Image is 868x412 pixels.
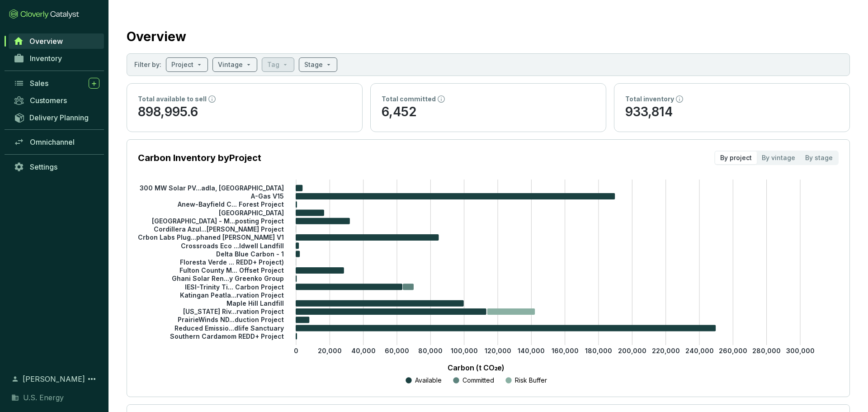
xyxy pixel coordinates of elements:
tspan: Crbon Labs Plug...phaned [PERSON_NAME] V1 [138,233,284,241]
div: By vintage [757,152,800,164]
p: Available [415,376,442,385]
tspan: A-Gas V15 [250,192,284,200]
p: Committed [462,376,494,385]
a: Overview [9,33,104,49]
div: segmented control [714,151,839,165]
p: Total committed [382,95,436,104]
tspan: 260,000 [719,347,747,355]
a: Omnichannel [9,134,104,150]
div: By stage [800,152,838,164]
tspan: 100,000 [451,347,478,355]
p: Total inventory [625,95,674,104]
p: 898,995.6 [138,104,351,121]
div: By project [715,152,757,164]
tspan: [US_STATE] Riv...rvation Project [183,308,284,315]
a: Delivery Planning [9,110,104,125]
span: Delivery Planning [29,113,89,122]
span: U.S. Energy [23,392,64,403]
tspan: 220,000 [652,347,680,355]
tspan: PrairieWinds ND...duction Project [178,316,284,323]
a: Customers [9,93,104,108]
tspan: 300,000 [786,347,815,355]
p: Carbon Inventory by Project [138,152,261,164]
a: Sales [9,76,104,91]
p: Risk Buffer [515,376,547,385]
tspan: Southern Cardamom REDD+ Project [170,332,284,340]
tspan: 120,000 [485,347,511,355]
tspan: Reduced Emissio...dlife Sanctuary [175,324,284,331]
tspan: 0 [294,347,298,355]
a: Settings [9,159,104,175]
tspan: Crossroads Eco ...ldwell Landfill [181,242,284,249]
tspan: 200,000 [618,347,646,355]
span: Omnichannel [30,137,75,147]
tspan: 240,000 [685,347,714,355]
span: Overview [29,37,63,46]
tspan: 20,000 [318,347,342,355]
p: 6,452 [382,104,595,121]
tspan: Katingan Peatla...rvation Project [180,291,284,299]
tspan: Floresta Verde ... REDD+ Project) [180,258,284,266]
tspan: 60,000 [385,347,409,355]
tspan: IESI-Trinity Ti... Carbon Project [185,283,284,290]
tspan: 40,000 [351,347,376,355]
span: Inventory [30,54,62,63]
p: Tag [267,60,279,69]
span: Settings [30,162,57,171]
p: Filter by: [134,60,161,69]
tspan: 160,000 [552,347,579,355]
p: Total available to sell [138,95,207,104]
tspan: [GEOGRAPHIC_DATA] - M...posting Project [152,217,284,225]
tspan: Fulton County M... Offset Project [179,266,284,274]
h2: Overview [127,27,186,46]
tspan: 180,000 [585,347,612,355]
tspan: Ghani Solar Ren...y Greenko Group [172,275,284,282]
tspan: [GEOGRAPHIC_DATA] [219,209,284,217]
tspan: Anew-Bayfield C... Forest Project [177,200,284,208]
tspan: 300 MW Solar PV...adla, [GEOGRAPHIC_DATA] [140,184,284,192]
tspan: 80,000 [418,347,443,355]
span: [PERSON_NAME] [23,374,85,384]
p: 933,814 [625,104,839,121]
tspan: Maple Hill Landfill [226,299,284,307]
p: Carbon (t CO₂e) [151,362,800,373]
tspan: 140,000 [518,347,545,355]
tspan: Cordillera Azul...[PERSON_NAME] Project [154,225,284,233]
tspan: 280,000 [752,347,781,355]
tspan: Delta Blue Carbon - 1 [216,250,284,258]
span: Sales [30,79,48,88]
span: Customers [30,96,67,105]
a: Inventory [9,51,104,66]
